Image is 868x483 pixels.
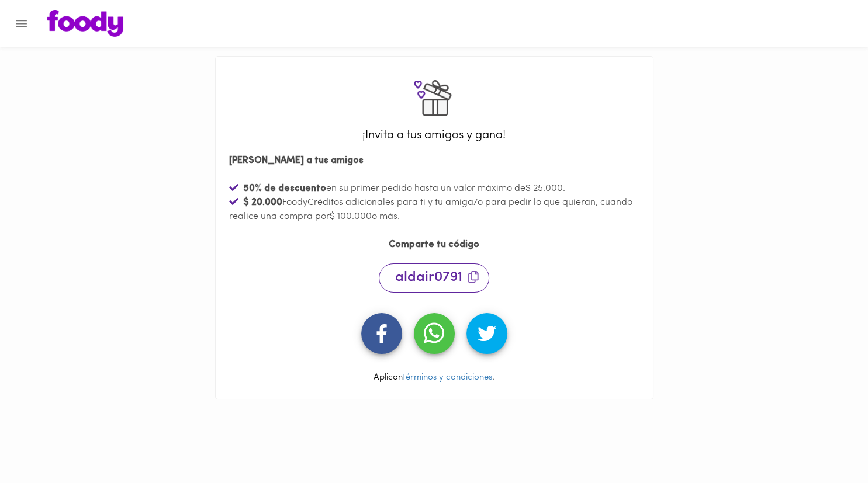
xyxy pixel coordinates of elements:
[800,415,856,471] iframe: Messagebird Livechat Widget
[243,198,282,207] b: $ 20.000
[389,240,479,249] b: Comparte tu código
[243,184,326,193] b: 50 % de descuento
[7,9,36,38] button: Menu
[379,263,489,293] div: aldair0791
[229,156,364,165] b: [PERSON_NAME] a tus amigos
[414,80,455,116] img: regalo.png
[224,127,644,144] p: ¡Invita a tus amigos y gana!
[47,10,123,37] img: logo.png
[403,373,492,382] a: términos y condiciones
[224,371,644,384] p: Aplican .
[395,270,479,284] span: aldair0791
[229,182,639,196] div: en su primer pedido hasta un valor máximo de $ 25.000 .
[229,196,639,224] div: FoodyCréditos adicionales para ti y tu amiga/o para pedir lo que quieran, cuando realice una comp...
